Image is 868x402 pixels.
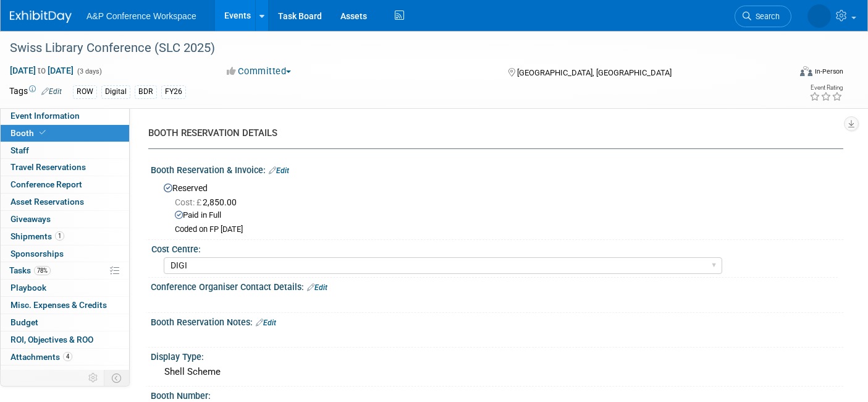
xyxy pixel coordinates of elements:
a: Conference Report [1,176,129,193]
a: Misc. Expenses & Credits [1,297,129,314]
span: Misc. Expenses & Credits [11,300,107,310]
span: 4 [63,352,72,361]
span: (3 days) [76,67,102,75]
span: Shipments [11,231,64,241]
a: Sponsorships [1,246,129,262]
i: Booth reservation complete [40,129,46,136]
span: Asset Reservations [11,197,84,207]
button: Committed [222,65,296,78]
div: Event Format [720,64,843,83]
a: Event Information [1,108,129,124]
div: FY26 [161,85,186,98]
div: Booth Number: [151,387,843,402]
span: Attachments [11,352,72,362]
td: Tags [9,85,62,99]
div: Event Rating [809,85,843,91]
div: In-Person [814,67,843,76]
span: [DATE] [DATE] [9,65,74,76]
div: Swiss Library Conference (SLC 2025) [6,37,772,59]
div: Shell Scheme [160,362,834,382]
a: Budget [1,314,129,331]
span: 78% [34,266,51,275]
a: Asset Reservations [1,194,129,210]
td: Toggle Event Tabs [104,370,130,386]
a: Search [735,6,791,27]
span: 1 [55,231,64,241]
span: Travel Reservations [11,162,86,172]
img: ExhibitDay [10,11,72,23]
a: Edit [41,87,62,96]
span: Search [751,12,780,21]
div: Display Type: [151,348,843,363]
a: Tasks78% [1,262,129,279]
span: Giveaways [11,214,51,224]
a: Attachments4 [1,349,129,366]
a: Edit [307,283,327,292]
div: Paid in Full [175,210,834,221]
span: Staff [11,145,29,155]
td: Personalize Event Tab Strip [83,370,104,386]
a: Playbook [1,280,129,296]
div: Reserved [160,179,834,235]
img: Anne Weston [807,4,831,28]
div: BDR [135,85,157,98]
span: to [36,66,48,75]
span: Tasks [9,265,51,275]
div: BOOTH RESERVATION DETAILS [148,127,834,140]
span: Event Information [11,111,80,121]
a: Giveaways [1,211,129,228]
a: more [1,366,129,382]
a: Edit [256,319,276,327]
span: more [8,369,28,378]
a: Edit [269,166,289,175]
a: Staff [1,142,129,159]
div: ROW [73,85,97,98]
div: Cost Centre: [151,240,838,255]
div: Digital [101,85,130,98]
div: Coded on FP [DATE] [175,225,834,235]
span: [GEOGRAPHIC_DATA], [GEOGRAPHIC_DATA] [517,68,672,77]
img: Format-Inperson.png [800,66,812,76]
span: Budget [11,317,38,327]
span: ROI, Objectives & ROO [11,335,93,344]
span: Sponsorships [11,249,64,259]
a: ROI, Objectives & ROO [1,331,129,348]
span: Playbook [11,283,46,293]
span: 2,850.00 [175,197,242,207]
span: A&P Conference Workspace [86,11,196,21]
a: Travel Reservations [1,159,129,176]
span: Booth [11,128,48,138]
div: Conference Organiser Contact Details: [151,278,843,294]
div: Booth Reservation & Invoice: [151,161,843,177]
a: Shipments1 [1,228,129,245]
span: Cost: £ [175,197,203,207]
span: Conference Report [11,179,82,189]
a: Booth [1,125,129,142]
div: Booth Reservation Notes: [151,313,843,329]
